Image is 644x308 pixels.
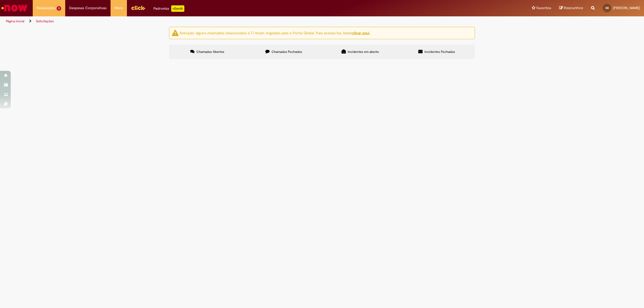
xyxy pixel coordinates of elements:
[559,6,583,11] a: Rascunhos
[564,5,583,10] span: Rascunhos
[605,6,609,10] span: GS
[425,50,455,54] span: Incidentes Fechados
[536,5,551,11] span: Favoritos
[171,5,184,12] p: +GenAi
[352,30,370,35] a: clicar aqui.
[196,50,224,54] span: Chamados Abertos
[272,50,302,54] span: Chamados Fechados
[131,4,145,12] img: click_logo_yellow_360x200.png
[4,16,425,26] ul: Trilhas de página
[57,6,61,11] span: 3
[613,6,640,10] span: [PERSON_NAME]
[37,5,56,11] span: Requisições
[180,30,370,35] ng-bind-html: Atenção: alguns chamados relacionados a T.I foram migrados para o Portal Global. Para acessá-los,...
[1,3,28,13] img: ServiceNow
[36,19,54,23] a: Solicitações
[69,5,107,11] span: Despesas Corporativas
[153,5,184,12] div: Padroniza
[348,50,379,54] span: Incidentes em aberto
[115,5,123,11] span: More
[6,19,24,23] a: Página inicial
